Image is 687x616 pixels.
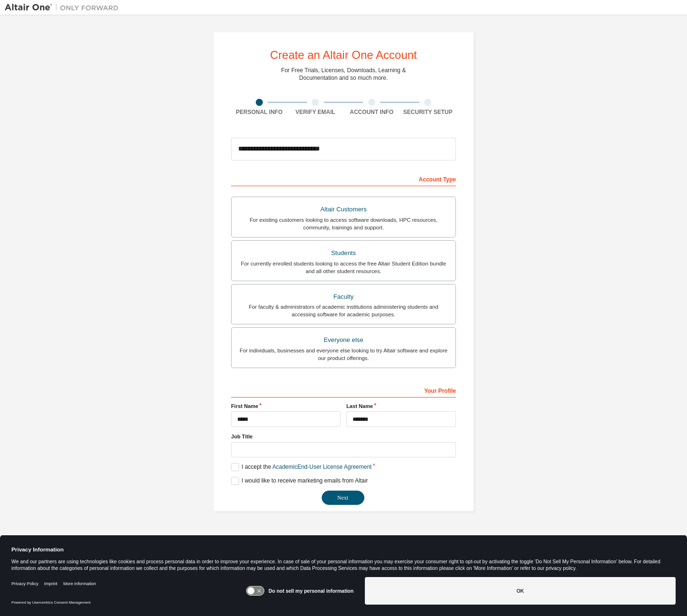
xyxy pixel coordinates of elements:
[237,333,450,347] div: Everyone else
[343,108,400,116] div: Account Info
[400,108,456,116] div: Security Setup
[231,402,341,410] label: First Name
[231,171,456,186] div: Account Type
[231,463,371,471] label: I accept the
[288,108,344,116] div: Verify Email
[237,290,450,303] div: Faculty
[237,203,450,216] div: Altair Customers
[322,491,364,505] button: Next
[281,66,406,82] div: For Free Trials, Licenses, Downloads, Learning & Documentation and so much more.
[231,382,456,398] div: Your Profile
[237,303,450,318] div: For faculty & administrators of academic institutions administering students and accessing softwa...
[237,260,450,275] div: For currently enrolled students looking to access the free Altair Student Edition bundle and all ...
[237,246,450,260] div: Students
[5,3,123,12] img: Altair One
[231,433,456,440] label: Job Title
[346,402,456,410] label: Last Name
[272,464,371,470] a: Academic End-User License Agreement
[231,108,288,116] div: Personal Info
[237,216,450,231] div: For existing customers looking to access software downloads, HPC resources, community, trainings ...
[231,477,368,485] label: I would like to receive marketing emails from Altair
[270,49,417,61] div: Create an Altair One Account
[237,347,450,362] div: For individuals, businesses and everyone else looking to try Altair software and explore our prod...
